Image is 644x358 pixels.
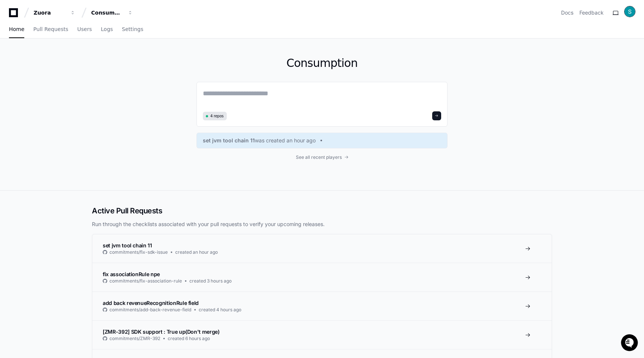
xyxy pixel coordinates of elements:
img: 1736555170064-99ba0984-63c1-480f-8ee9-699278ef63ed [7,56,21,69]
a: Users [77,21,92,38]
div: Start new chat [25,56,123,63]
button: Start new chat [127,58,136,67]
span: was created an hour ago [255,137,316,144]
a: Settings [122,21,143,38]
span: set jvm tool chain 11 [103,242,152,249]
span: add back revenueRecognitionRule field [103,300,199,306]
span: created 6 hours ago [168,336,210,342]
h1: Consumption [196,56,448,70]
div: Welcome [7,30,136,42]
a: [ZMR-392] SDK support : True up(Don't merge)commitments/ZMR-392created 6 hours ago [92,320,552,349]
div: We're available if you need us! [25,63,95,69]
div: Zuora [34,9,66,16]
span: commitments/fix-sdk-issue [109,249,168,255]
img: PlayerZero [7,7,22,22]
p: Run through the checklists associated with your pull requests to verify your upcoming releases. [92,220,552,228]
a: Pull Requests [33,21,68,38]
button: Feedback [579,9,604,16]
a: Logs [101,21,113,38]
span: Settings [122,27,143,31]
a: Powered byPylon [53,78,90,84]
span: created 3 hours ago [189,278,232,284]
div: Consumption [91,9,123,16]
a: See all recent players [196,154,448,160]
span: Users [77,27,92,31]
iframe: Open customer support [620,333,640,354]
span: Pylon [74,78,90,84]
span: See all recent players [296,154,342,160]
button: Consumption [88,6,136,19]
span: Logs [101,27,113,31]
span: commitments/fix-association-rule [109,278,182,284]
span: created 4 hours ago [199,307,241,313]
span: created an hour ago [175,249,218,255]
span: set jvm tool chain 11 [203,137,255,144]
span: Home [9,27,24,31]
a: set jvm tool chain 11was created an hour ago [203,137,441,144]
span: commitments/add-back-revenue-field [109,307,191,313]
span: Pull Requests [33,27,68,31]
a: Home [9,21,24,38]
span: 4 repos [210,113,224,119]
a: fix associationRule npecommitments/fix-association-rulecreated 3 hours ago [92,263,552,291]
h2: Active Pull Requests [92,206,552,216]
span: fix associationRule npe [103,271,160,277]
span: commitments/ZMR-392 [109,336,160,342]
img: ACg8ocKb6Wvh4BzEbyBEigsRolAyFOoXK-1cRpbYZmrsaKuPmF5ThQ=s96-c [625,6,635,17]
a: Docs [561,9,573,16]
a: add back revenueRecognitionRule fieldcommitments/add-back-revenue-fieldcreated 4 hours ago [92,291,552,320]
button: Zuora [31,6,78,19]
span: [ZMR-392] SDK support : True up(Don't merge) [103,328,220,335]
a: set jvm tool chain 11commitments/fix-sdk-issuecreated an hour ago [92,234,552,263]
